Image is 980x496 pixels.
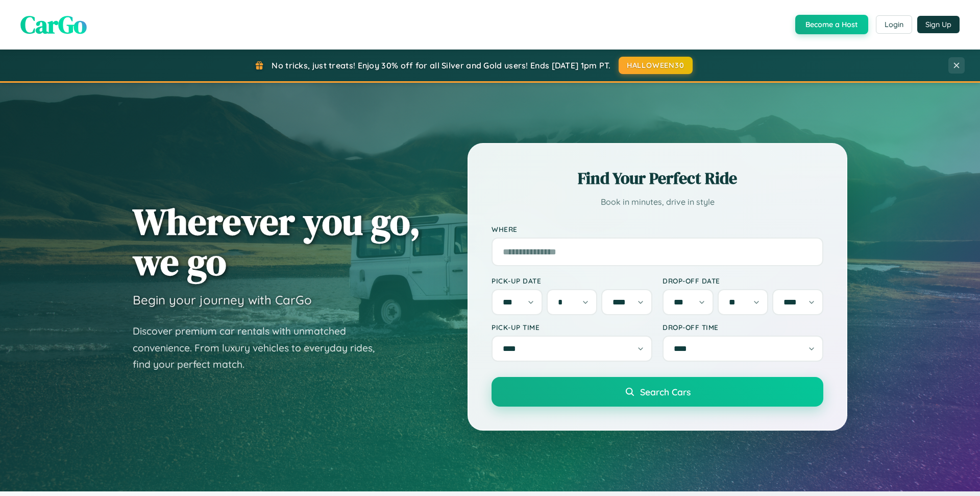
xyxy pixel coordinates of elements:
[663,276,823,285] label: Drop-off Date
[492,276,652,285] label: Pick-up Date
[272,60,610,70] span: No tricks, just treats! Enjoy 30% off for all Silver and Gold users! Ends [DATE] 1pm PT.
[492,195,823,209] p: Book in minutes, drive in style
[492,377,823,407] button: Search Cars
[917,16,960,33] button: Sign Up
[795,15,868,34] button: Become a Host
[492,225,823,233] label: Where
[133,323,388,373] p: Discover premium car rentals with unmatched convenience. From luxury vehicles to everyday rides, ...
[133,201,421,282] h1: Wherever you go, we go
[492,323,652,332] label: Pick-up Time
[133,292,312,308] h3: Begin your journey with CarGo
[640,386,691,397] span: Search Cars
[663,323,823,332] label: Drop-off Time
[619,57,693,74] button: HALLOWEEN30
[492,167,823,190] h2: Find Your Perfect Ride
[876,15,912,34] button: Login
[20,8,87,41] span: CarGo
